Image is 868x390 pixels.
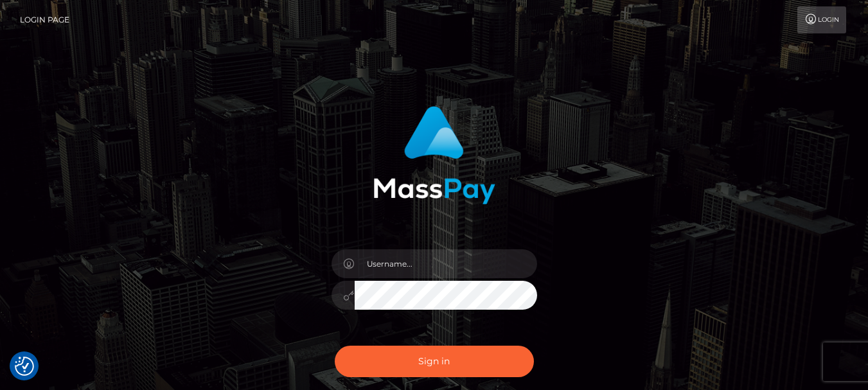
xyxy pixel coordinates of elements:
a: Login [797,6,846,33]
img: MassPay Login [373,106,495,204]
img: Revisit consent button [15,357,34,376]
a: Login Page [20,6,69,33]
button: Sign in [335,346,534,377]
input: Username... [355,249,537,278]
button: Consent Preferences [15,357,34,376]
